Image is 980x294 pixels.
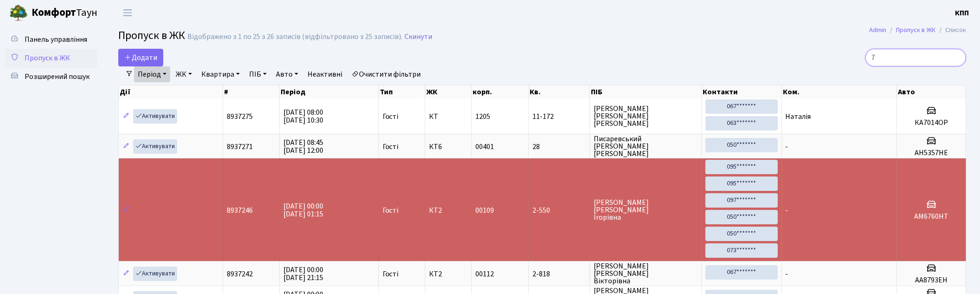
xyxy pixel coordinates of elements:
[25,34,87,45] span: Панель управління
[124,52,157,63] span: Додати
[786,269,788,279] span: -
[283,137,323,156] span: [DATE] 08:45 [DATE] 12:00
[5,49,97,67] a: Пропуск в ЖК
[383,143,399,150] span: Гості
[594,135,698,157] span: Писаревський [PERSON_NAME] [PERSON_NAME]
[532,207,585,214] span: 2-550
[245,66,270,82] a: ПІБ
[283,201,323,219] span: [DATE] 00:00 [DATE] 01:15
[855,20,980,40] nav: breadcrumb
[133,139,177,154] a: Активувати
[529,85,590,98] th: Кв.
[901,276,962,285] h5: АА8793ЕН
[955,7,969,19] a: КПП
[25,53,70,63] span: Пропуск в ЖК
[116,5,139,20] button: Переключити навігацію
[272,66,302,82] a: Авто
[532,113,585,120] span: 11-172
[348,66,424,82] a: Очистити фільтри
[5,30,97,49] a: Панель управління
[901,118,962,127] h5: КА7014ОР
[429,207,468,214] span: КТ2
[594,262,698,285] span: [PERSON_NAME] [PERSON_NAME] Вікторівна
[896,25,935,35] a: Пропуск в ЖК
[383,113,399,120] span: Гості
[475,142,494,152] span: 00401
[133,267,177,281] a: Активувати
[472,85,529,98] th: корп.
[955,8,969,18] b: КПП
[133,109,177,124] a: Активувати
[786,142,788,152] span: -
[118,27,185,44] span: Пропуск в ЖК
[782,85,897,98] th: Ком.
[134,66,170,82] a: Період
[187,33,403,41] div: Відображено з 1 по 25 з 26 записів (відфільтровано з 25 записів).
[223,85,280,98] th: #
[532,143,585,150] span: 28
[304,66,346,82] a: Неактивні
[25,72,90,82] span: Розширений пошук
[429,113,468,120] span: КТ
[429,270,468,278] span: КТ2
[9,4,28,22] img: logo.png
[786,205,788,216] span: -
[594,105,698,127] span: [PERSON_NAME] [PERSON_NAME] [PERSON_NAME]
[590,85,702,98] th: ПІБ
[383,207,399,214] span: Гості
[227,205,253,216] span: 8937246
[869,25,886,35] a: Admin
[702,85,782,98] th: Контакти
[227,142,253,152] span: 8937271
[32,5,76,20] b: Комфорт
[5,67,97,86] a: Розширений пошук
[865,49,966,66] input: Пошук...
[532,270,585,278] span: 2-818
[119,85,223,98] th: Дії
[475,205,494,216] span: 00109
[280,85,379,98] th: Період
[227,111,253,122] span: 8937275
[425,85,472,98] th: ЖК
[283,107,323,125] span: [DATE] 08:00 [DATE] 10:30
[404,33,432,41] a: Скинути
[901,149,962,157] h5: АН5357НЕ
[227,269,253,279] span: 8937242
[901,212,962,221] h5: АМ6760НТ
[172,66,196,82] a: ЖК
[786,111,811,122] span: Наталія
[118,49,163,66] a: Додати
[897,85,966,98] th: Авто
[283,265,323,283] span: [DATE] 00:00 [DATE] 21:15
[429,143,468,150] span: КТ6
[935,25,966,35] li: Список
[198,66,243,82] a: Квартира
[594,199,698,221] span: [PERSON_NAME] [PERSON_NAME] Ігорівна
[32,5,97,21] span: Таун
[475,111,490,122] span: 1205
[475,269,494,279] span: 00112
[383,270,399,278] span: Гості
[379,85,426,98] th: Тип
